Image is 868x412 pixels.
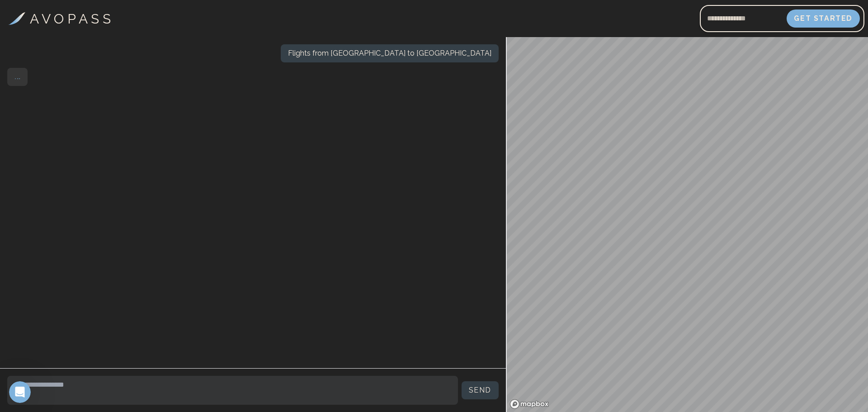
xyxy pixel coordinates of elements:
[507,37,868,412] canvas: Map
[9,381,31,403] iframe: Intercom live chat
[462,381,499,399] button: SEND
[509,399,549,409] a: Mapbox homepage
[30,9,111,29] h3: A V O P A S S
[17,72,20,81] span: ..
[14,73,17,81] span: .
[288,48,491,59] p: Flights from [GEOGRAPHIC_DATA] to [GEOGRAPHIC_DATA]
[787,9,860,28] button: Get Started
[700,8,787,29] input: Email address
[9,9,111,29] a: A V O P A S S
[9,12,25,25] img: Voyista Logo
